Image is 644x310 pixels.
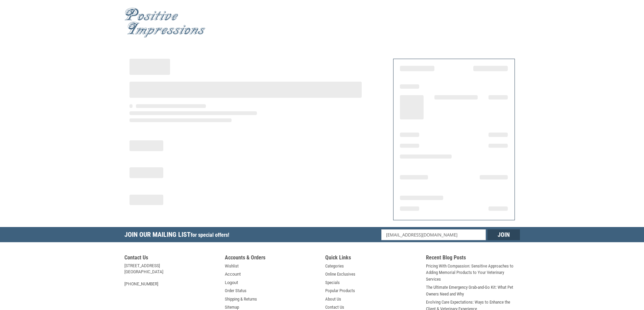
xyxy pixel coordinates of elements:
a: The Ultimate Emergency Grab-and-Go Kit: What Pet Owners Need and Why [426,284,520,297]
address: [STREET_ADDRESS] [GEOGRAPHIC_DATA] [PHONE_NUMBER] [124,263,218,287]
a: About Us [325,296,341,303]
span: for special offers! [191,232,229,238]
a: Account [225,271,241,278]
a: Wishlist [225,263,239,270]
a: Shipping & Returns [225,296,257,303]
a: Logout [225,279,238,286]
a: Categories [325,263,344,270]
a: Online Exclusives [325,271,355,278]
a: Order Status [225,287,246,294]
h5: Quick Links [325,254,419,263]
h5: Contact Us [124,254,218,263]
input: Join [487,229,520,240]
h5: Join Our Mailing List [124,227,233,244]
a: Popular Products [325,287,355,294]
input: Email [381,229,486,240]
a: Pricing With Compassion: Sensitive Approaches to Adding Memorial Products to Your Veterinary Serv... [426,263,520,283]
h5: Recent Blog Posts [426,254,520,263]
a: Specials [325,279,340,286]
h5: Accounts & Orders [225,254,319,263]
img: Positive Impressions [124,8,206,38]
